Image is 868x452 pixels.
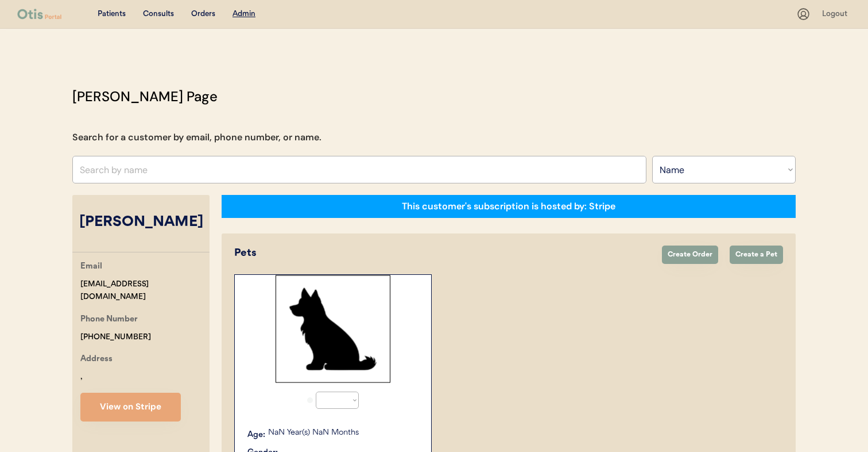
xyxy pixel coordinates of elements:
[80,331,151,344] div: [PHONE_NUMBER]
[232,10,255,18] u: Admin
[72,131,321,144] div: Search for a customer by email, phone number, or name.
[72,156,646,183] input: Search by name
[80,370,83,384] div: ,
[662,246,718,264] button: Create Order
[191,9,215,20] div: Orders
[80,260,102,274] div: Email
[80,393,181,422] button: View on Stripe
[98,9,126,20] div: Patients
[143,9,174,20] div: Consults
[402,200,615,213] div: This customer's subscription is hosted by: Stripe
[822,9,851,20] div: Logout
[72,212,210,233] div: [PERSON_NAME]
[276,275,390,383] img: Rectangle%2029.svg
[72,86,218,107] div: [PERSON_NAME] Page
[268,429,420,437] p: NaN Year(s) NaN Months
[80,278,210,304] div: [EMAIL_ADDRESS][DOMAIN_NAME]
[234,246,650,261] div: Pets
[80,313,138,327] div: Phone Number
[730,246,783,264] button: Create a Pet
[247,429,265,441] div: Age:
[80,353,113,367] div: Address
